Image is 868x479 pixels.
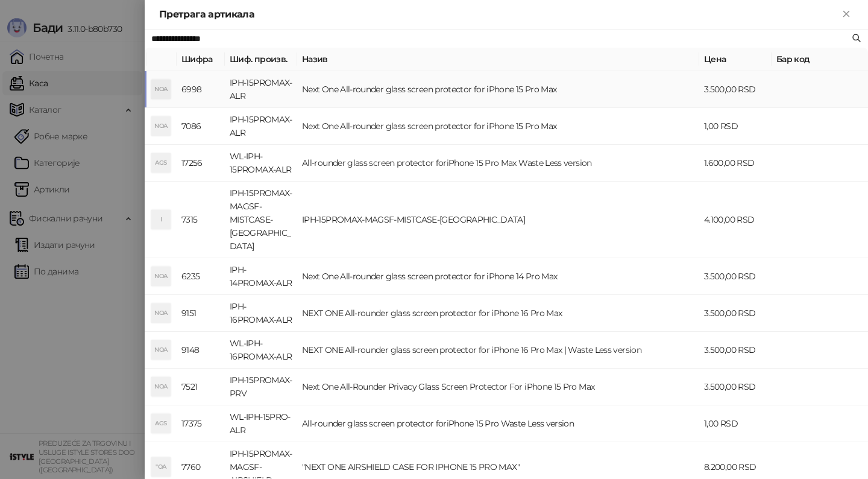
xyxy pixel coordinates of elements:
td: 9151 [177,295,225,332]
button: Close [839,7,854,22]
td: 6998 [177,71,225,108]
div: I [151,210,171,229]
td: WL-IPH-16PROMAX-ALR [225,332,297,369]
th: Шиф. произв. [225,48,297,71]
div: NOA [151,340,171,360]
td: 3.500,00 RSD [699,71,772,108]
div: AGS [151,414,171,433]
td: 7086 [177,108,225,145]
th: Бар код [772,48,868,71]
td: WL-IPH-15PROMAX-ALR [225,145,297,182]
td: 17375 [177,405,225,442]
td: 4.100,00 RSD [699,182,772,258]
td: WL-IPH-15PRO-ALR [225,405,297,442]
div: Претрага артикала [159,7,839,22]
td: Next One All-rounder glass screen protector for iPhone 15 Pro Max [297,71,699,108]
td: All-rounder glass screen protector foriPhone 15 Pro Max Waste Less version [297,145,699,182]
td: Next One All-Rounder Privacy Glass Screen Protector For iPhone 15 Pro Max [297,369,699,405]
td: Next One All-rounder glass screen protector for iPhone 14 Pro Max [297,258,699,295]
td: IPH-15PROMAX-ALR [225,71,297,108]
div: NOA [151,80,171,99]
td: Next One All-rounder glass screen protector for iPhone 15 Pro Max [297,108,699,145]
td: 1,00 RSD [699,108,772,145]
td: 1.600,00 RSD [699,145,772,182]
th: Цена [699,48,772,71]
td: IPH-15PROMAX-MAGSF-MISTCASE-[GEOGRAPHIC_DATA] [297,182,699,258]
td: IPH-15PROMAX-MAGSF-MISTCASE-[GEOGRAPHIC_DATA] [225,182,297,258]
td: All-rounder glass screen protector foriPhone 15 Pro Waste Less version [297,405,699,442]
div: "OA [151,457,171,477]
td: 3.500,00 RSD [699,295,772,332]
td: 3.500,00 RSD [699,258,772,295]
td: 7521 [177,369,225,405]
td: 3.500,00 RSD [699,369,772,405]
td: IPH-15PROMAX-PRV [225,369,297,405]
td: 17256 [177,145,225,182]
th: Шифра [177,48,225,71]
td: 6235 [177,258,225,295]
td: IPH-14PROMAX-ALR [225,258,297,295]
div: AGS [151,153,171,173]
td: 9148 [177,332,225,369]
div: NOA [151,303,171,323]
td: NEXT ONE All-rounder glass screen protector for iPhone 16 Pro Max | Waste Less version [297,332,699,369]
td: 7315 [177,182,225,258]
th: Назив [297,48,699,71]
div: NOA [151,377,171,396]
td: NEXT ONE All-rounder glass screen protector for iPhone 16 Pro Max [297,295,699,332]
td: 1,00 RSD [699,405,772,442]
div: NOA [151,116,171,136]
td: 3.500,00 RSD [699,332,772,369]
div: NOA [151,267,171,286]
td: IPH-15PROMAX-ALR [225,108,297,145]
td: IPH-16PROMAX-ALR [225,295,297,332]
